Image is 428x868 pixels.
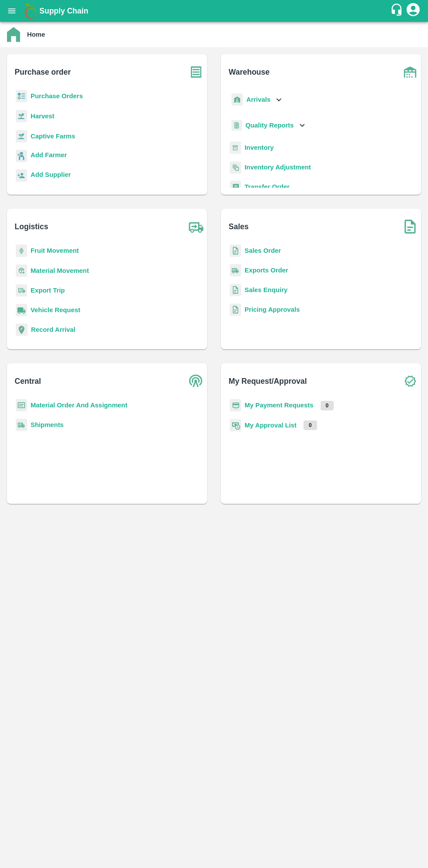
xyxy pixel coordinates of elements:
img: home [7,27,20,42]
img: harvest [16,130,27,143]
a: Pricing Approvals [245,306,300,313]
div: account of current user [405,2,421,20]
b: Purchase order [15,66,71,78]
a: Material Order And Assignment [31,402,128,409]
a: Purchase Orders [31,93,83,100]
div: customer-support [390,3,405,19]
b: Arrivals [246,96,270,103]
a: Supply Chain [39,5,390,17]
img: whInventory [230,141,241,154]
b: Sales [229,220,249,233]
img: recordArrival [16,324,28,336]
img: farmer [16,150,27,162]
img: shipments [230,264,241,277]
img: harvest [16,110,27,123]
img: inventory [230,161,241,174]
img: soSales [399,216,421,238]
b: Supply Chain [39,7,88,15]
b: Add Farmer [31,152,67,158]
img: approval [230,419,241,432]
img: fruit [16,245,27,257]
img: sales [230,303,241,316]
p: 0 [304,420,317,430]
img: logo [22,2,39,20]
img: shipments [16,419,27,431]
img: sales [230,284,241,296]
a: Add Supplier [31,170,71,182]
img: supplier [16,169,27,182]
a: Exports Order [245,267,288,274]
b: My Request/Approval [229,375,307,387]
img: whTransfer [230,181,241,193]
a: Inventory Adjustment [245,164,311,171]
b: Warehouse [229,66,270,78]
a: Transfer Order [245,183,290,190]
a: My Payment Requests [245,402,314,409]
img: qualityReport [231,120,242,131]
a: Inventory [245,144,274,151]
a: Fruit Movement [31,247,79,254]
b: Home [27,31,45,38]
img: central [185,370,207,392]
a: Sales Enquiry [245,286,287,293]
a: Harvest [31,113,54,120]
a: Sales Order [245,247,281,254]
img: vehicle [16,304,27,317]
div: Arrivals [230,90,284,110]
b: Logistics [15,220,48,233]
img: whArrival [231,93,243,106]
div: Quality Reports [230,117,307,134]
a: Shipments [31,421,64,428]
img: delivery [16,284,27,297]
img: check [399,370,421,392]
img: warehouse [399,61,421,83]
a: My Approval List [245,422,297,429]
b: Quality Reports [245,122,294,129]
a: Add Farmer [31,150,67,162]
a: Material Movement [31,267,89,274]
img: truck [185,216,207,238]
a: Captive Farms [31,133,75,140]
button: open drawer [2,1,22,21]
p: 0 [321,401,334,410]
a: Export Trip [31,287,65,294]
img: payment [230,399,241,412]
b: Add Supplier [31,171,71,178]
img: reciept [16,90,27,103]
img: sales [230,245,241,257]
img: purchase [185,61,207,83]
img: material [16,264,27,277]
img: centralMaterial [16,399,27,412]
a: Record Arrival [31,326,76,333]
b: Central [15,375,41,387]
a: Vehicle Request [31,307,80,313]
